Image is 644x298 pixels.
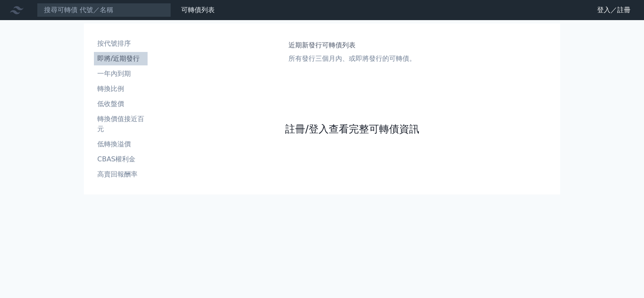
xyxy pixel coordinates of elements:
a: 按代號排序 [94,37,148,50]
li: CBAS權利金 [94,154,148,164]
li: 按代號排序 [94,39,148,49]
a: 登入／註冊 [590,3,637,17]
input: 搜尋可轉債 代號／名稱 [37,3,171,17]
p: 所有發行三個月內、或即將發行的可轉債。 [288,54,416,64]
h1: 近期新發行可轉債列表 [288,40,416,50]
a: CBAS權利金 [94,153,148,166]
li: 低收盤價 [94,99,148,109]
a: 轉換價值接近百元 [94,112,148,136]
a: 低轉換溢價 [94,137,148,151]
a: 轉換比例 [94,82,148,96]
a: 高賣回報酬率 [94,168,148,181]
a: 即將/近期發行 [94,52,148,65]
li: 轉換價值接近百元 [94,114,148,134]
li: 低轉換溢價 [94,139,148,149]
li: 高賣回報酬率 [94,169,148,179]
li: 轉換比例 [94,84,148,94]
a: 低收盤價 [94,97,148,111]
a: 一年內到期 [94,67,148,80]
li: 即將/近期發行 [94,54,148,64]
li: 一年內到期 [94,69,148,79]
a: 可轉債列表 [181,6,215,14]
a: 註冊/登入查看完整可轉債資訊 [285,122,419,136]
